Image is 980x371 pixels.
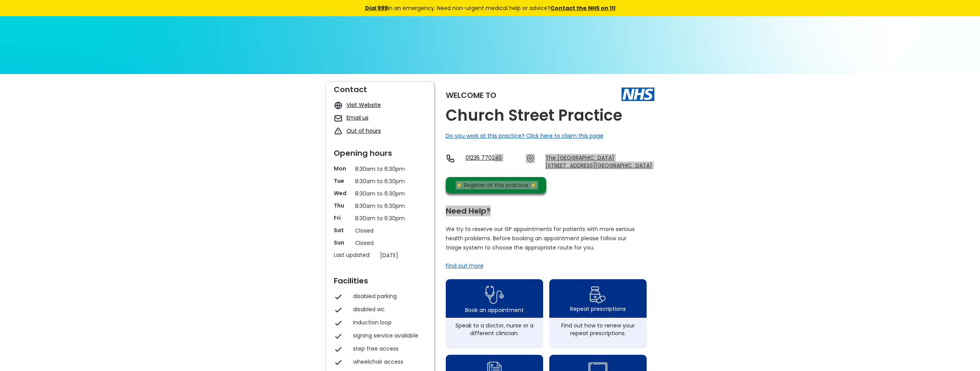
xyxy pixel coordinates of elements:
img: practice location icon [526,154,535,163]
p: [DATE] [380,251,430,260]
div: induction loop [353,319,423,326]
div: Speak to a doctor, nurse or a different clinician. [450,322,539,337]
p: 8:30am to 6:30pm [355,165,405,173]
p: 8:30am to 6:30pm [355,202,405,210]
p: 8:30am to 6:30pm [355,214,405,223]
a: 01235 770245 [465,154,520,169]
p: 8:30am to 6:30pm [355,177,405,185]
a: repeat prescription iconRepeat prescriptionsFind out how to renew your repeat prescriptions. [549,279,647,349]
a: book appointment icon Book an appointmentSpeak to a doctor, nurse or a different clinician. [446,279,543,349]
div: Welcome to [446,91,496,99]
a: Dial 999 [365,4,388,12]
img: exclamation icon [334,127,343,136]
a: Email us [346,114,369,121]
p: Last updated: [334,251,376,259]
p: 8:30am to 6:30pm [355,189,405,198]
a: The [GEOGRAPHIC_DATA][STREET_ADDRESS][GEOGRAPHIC_DATA] [545,154,654,169]
a: ⚡️ Register at this practice ⚡️ [446,177,546,193]
img: mail icon [334,114,343,123]
p: Closed [355,239,405,247]
div: Contact [334,82,426,93]
p: Closed [355,226,405,235]
a: Visit Website [346,101,381,109]
div: disabled parking [353,292,423,300]
img: repeat prescription icon [589,285,606,305]
div: Repeat prescriptions [570,305,626,313]
img: The NHS logo [622,88,654,101]
p: Mon [334,165,351,172]
h2: Church Street Practice [446,107,622,124]
a: Find out more [446,262,484,270]
p: Wed [334,189,351,197]
div: disabled wc [353,305,423,313]
img: book appointment icon [485,283,504,306]
p: Thu [334,202,351,209]
div: wheelchair access [353,358,423,366]
div: ⚡️ Register at this practice ⚡️ [452,181,541,189]
p: Fri [334,214,351,222]
img: globe icon [334,101,343,110]
div: in an emergency. Need non-urgent medical help or advice? [313,4,668,12]
div: Opening hours [334,145,426,157]
div: Need Help? [446,203,647,215]
p: Sun [334,239,351,246]
div: signing service available [353,332,423,339]
div: Book an appointment [465,306,524,314]
div: Find out how to renew your repeat prescriptions. [553,322,643,337]
a: Contact the NHS on 111 [550,4,615,12]
a: Out of hours [346,127,381,135]
div: Facilities [334,273,426,285]
a: Do you work at this practice? Click here to claim this page [446,132,603,140]
p: Tue [334,177,351,185]
img: telephone icon [446,154,455,163]
div: step free access [353,345,423,352]
p: We try to reserve our GP appointments for patients with more serious health problems. Before book... [446,224,635,252]
p: Sat [334,226,351,234]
